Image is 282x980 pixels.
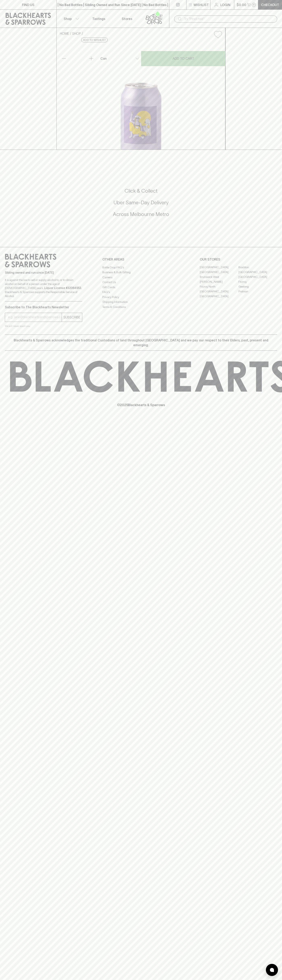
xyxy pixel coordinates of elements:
[5,211,277,218] h5: Across Melbourne Metro
[5,188,277,194] h5: Click & Collect
[141,51,225,66] button: ADD TO CART
[270,968,274,972] img: bubble-icon
[81,38,108,42] button: Add to wishlist
[102,300,180,304] a: Shipping Information
[57,41,225,150] img: 32305.png
[44,286,81,290] strong: Liquor License #32064953
[63,315,80,320] p: SUBSCRIBE
[200,279,238,284] a: [PERSON_NAME]
[102,295,180,299] a: Privacy Policy
[220,2,230,7] p: Login
[85,10,113,28] a: Tastings
[8,338,274,347] p: Blackhearts & Sparrows acknowledges the traditional Custodians of land throughout [GEOGRAPHIC_DAT...
[238,284,277,289] a: Geelong
[102,280,180,285] a: Contact Us
[102,304,180,309] a: Terms & Conditions
[238,289,277,294] a: Prahran
[200,275,238,279] a: Brunswick West
[102,270,180,275] a: Business & Bulk Gifting
[57,10,85,28] button: Shop
[102,257,180,262] p: OTHER AREAS
[200,284,238,289] a: Fitzroy North
[100,56,107,61] p: Can
[72,32,81,35] a: SHOP
[102,275,180,280] a: Careers
[5,171,277,239] div: Call to action block
[62,313,82,322] button: SUBSCRIBE
[122,16,132,21] p: Stores
[22,2,34,7] p: FIND US
[99,54,141,63] div: Can
[92,16,105,21] p: Tastings
[8,314,62,320] input: e.g. jane@blackheartsandsparrows.com.au
[102,265,180,270] a: Bottle Drop FAQ's
[102,285,180,290] a: Gift Cards
[184,16,274,22] input: Try "Pinot noir"
[200,294,238,299] a: [GEOGRAPHIC_DATA]
[113,10,141,28] a: Stores
[212,29,224,40] button: Add to wishlist
[261,2,279,7] p: Checkout
[238,265,277,270] a: Braddon
[237,2,246,7] p: $0.00
[200,257,277,262] p: OUR STORES
[102,290,180,295] a: FAQ's
[5,278,82,298] p: It is against the law to sell or supply alcohol to, or to obtain alcohol on behalf of a person un...
[60,32,69,35] a: HOME
[173,56,194,61] p: ADD TO CART
[200,289,238,294] a: [GEOGRAPHIC_DATA]
[5,199,277,206] h5: Uber Same-Day Delivery
[238,270,277,275] a: [GEOGRAPHIC_DATA]
[64,16,72,21] p: Shop
[194,2,209,7] p: Wishlist
[5,305,82,310] p: Subscribe to The Blackhearts Newsletter
[253,4,255,6] p: 0
[238,275,277,279] a: [GEOGRAPHIC_DATA]
[5,271,82,275] p: Sibling owned and run since [DATE]
[5,324,82,328] p: We will never spam you
[200,270,238,275] a: [GEOGRAPHIC_DATA]
[200,265,238,270] a: [GEOGRAPHIC_DATA]
[238,279,277,284] a: Fitzroy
